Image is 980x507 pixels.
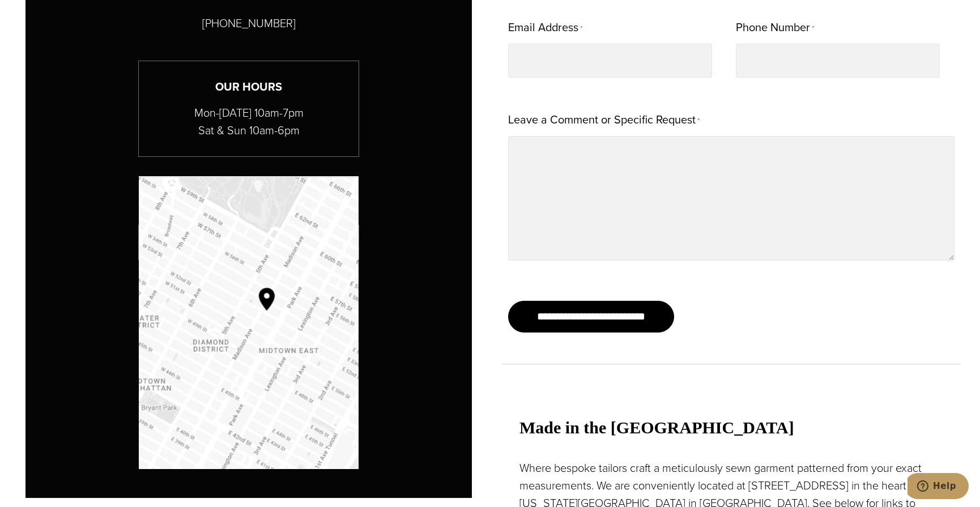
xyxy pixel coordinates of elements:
p: Mon-[DATE] 10am-7pm Sat & Sun 10am-6pm [139,104,359,139]
label: Email Address [508,17,582,39]
strong: Made in the [GEOGRAPHIC_DATA] [519,418,794,437]
p: [PHONE_NUMBER] [202,14,296,32]
label: Phone Number [736,17,814,39]
iframe: Opens a widget where you can chat to one of our agents [907,473,969,501]
img: Google map with pin showing Alan David location at Madison Avenue & 53rd Street NY [139,176,359,469]
h3: Our Hours [139,78,359,96]
label: Leave a Comment or Specific Request [508,109,700,131]
a: Map to Alan David Custom [139,176,359,469]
